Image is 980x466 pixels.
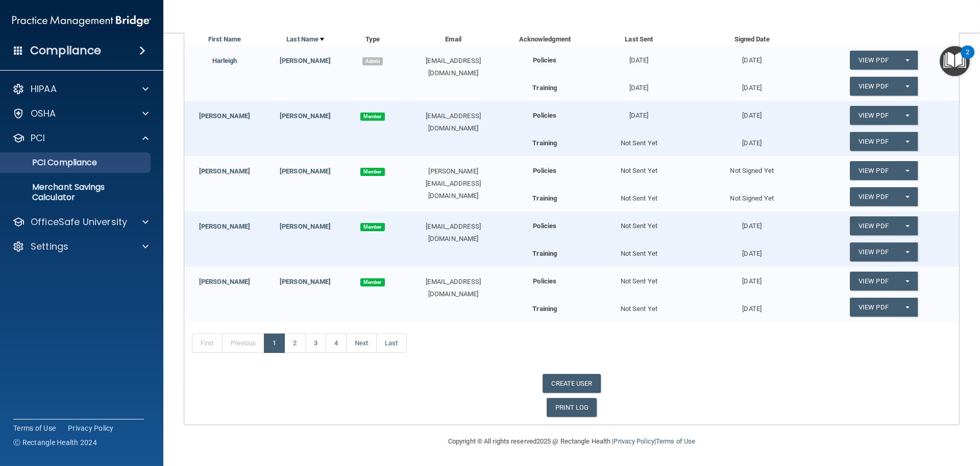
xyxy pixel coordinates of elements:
[362,57,383,65] span: Admin
[582,211,695,232] div: Not Sent Yet
[695,267,808,287] div: [DATE]
[507,33,583,46] div: Acknowledgment
[695,211,808,232] div: [DATE]
[532,84,557,92] b: Training
[582,298,695,315] div: Not Sent Yet
[695,101,808,122] div: [DATE]
[400,220,507,245] div: [EMAIL_ADDRESS][DOMAIN_NAME]
[199,112,250,120] a: [PERSON_NAME]
[582,77,695,94] div: [DATE]
[533,167,556,174] b: Policies
[360,168,385,176] span: Member
[850,132,897,151] a: View PDF
[12,132,149,144] a: PCI
[695,187,808,205] div: Not Signed Yet
[532,305,557,313] b: Training
[280,223,331,230] a: [PERSON_NAME]
[532,250,557,257] b: Training
[284,334,305,353] a: 2
[385,425,758,458] div: Copyright © All rights reserved 2025 @ Rectangle Health | |
[199,278,250,285] a: [PERSON_NAME]
[695,242,808,260] div: [DATE]
[31,83,57,95] p: HIPAA
[582,132,695,149] div: Not Sent Yet
[695,298,808,315] div: [DATE]
[533,222,556,230] b: Policies
[12,240,149,253] a: Settings
[286,33,324,46] a: Last Name
[850,298,897,317] a: View PDF
[13,437,97,448] span: Ⓒ Rectangle Health 2024
[12,11,151,31] img: PMB logo
[305,334,326,353] a: 3
[532,194,557,202] b: Training
[543,374,600,393] a: CREATE USER
[12,83,149,95] a: HIPAA
[850,161,897,180] a: View PDF
[346,334,377,353] a: Next
[400,33,507,46] div: Email
[850,77,897,96] a: View PDF
[13,423,56,433] a: Terms of Use
[192,334,223,353] a: First
[850,51,897,70] a: View PDF
[360,223,385,231] span: Member
[280,278,331,285] a: [PERSON_NAME]
[400,276,507,300] div: [EMAIL_ADDRESS][DOMAIN_NAME]
[695,33,808,46] div: Signed Date
[31,132,45,144] p: PCI
[68,423,114,433] a: Privacy Policy
[582,242,695,260] div: Not Sent Yet
[582,33,695,46] div: Last Sent
[533,56,556,64] b: Policies
[803,393,968,434] iframe: Drift Widget Chat Controller
[31,216,127,228] p: OfficeSafe University
[7,158,146,168] p: PCI Compliance
[850,242,897,261] a: View PDF
[400,110,507,135] div: [EMAIL_ADDRESS][DOMAIN_NAME]
[31,240,68,253] p: Settings
[30,43,101,58] h4: Compliance
[208,33,241,46] a: First Name
[12,216,149,228] a: OfficeSafe University
[7,182,146,203] p: Merchant Savings Calculator
[222,334,265,353] a: Previous
[199,167,250,175] a: [PERSON_NAME]
[400,165,507,202] div: [PERSON_NAME][EMAIL_ADDRESS][DOMAIN_NAME]
[12,107,149,120] a: OSHA
[850,106,897,125] a: View PDF
[582,156,695,177] div: Not Sent Yet
[280,167,331,175] a: [PERSON_NAME]
[850,272,897,291] a: View PDF
[360,278,385,286] span: Member
[582,267,695,287] div: Not Sent Yet
[695,156,808,177] div: Not Signed Yet
[280,112,331,120] a: [PERSON_NAME]
[582,101,695,122] div: [DATE]
[326,334,347,353] a: 4
[850,216,897,235] a: View PDF
[199,223,250,230] a: [PERSON_NAME]
[533,112,556,119] b: Policies
[966,52,969,65] div: 2
[656,437,695,445] a: Terms of Use
[582,46,695,66] div: [DATE]
[532,139,557,147] b: Training
[346,33,399,46] div: Type
[614,437,654,445] a: Privacy Policy
[400,55,507,79] div: [EMAIL_ADDRESS][DOMAIN_NAME]
[695,46,808,66] div: [DATE]
[212,57,237,64] a: Harleigh
[360,113,385,121] span: Member
[547,398,597,417] a: PRINT LOG
[582,187,695,205] div: Not Sent Yet
[264,334,285,353] a: 1
[940,46,970,76] button: Open Resource Center, 2 new notifications
[31,107,56,120] p: OSHA
[533,277,556,285] b: Policies
[695,132,808,149] div: [DATE]
[280,57,331,64] a: [PERSON_NAME]
[850,187,897,206] a: View PDF
[695,77,808,94] div: [DATE]
[376,334,406,353] a: Last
